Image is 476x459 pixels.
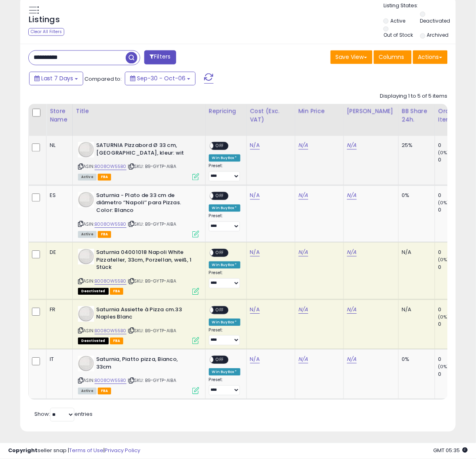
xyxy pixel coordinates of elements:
[128,328,176,334] span: | SKU: B9-GYTP-AIBA
[250,306,260,314] a: N/A
[78,338,109,345] span: All listings that are unavailable for purchase on Amazon for any reason other than out-of-stock
[78,192,199,237] div: ASIN:
[438,356,471,363] div: 0
[96,249,194,274] b: Saturnia 04001018 Napoli White Pizzateller, 33cm, Porzellan, weiß, 1 Stück
[438,364,450,370] small: (0%)
[347,107,395,116] div: [PERSON_NAME]
[78,288,109,295] span: All listings that are unavailable for purchase on Amazon for any reason other than out-of-stock
[438,306,471,314] div: 0
[347,306,357,314] a: N/A
[434,447,468,455] span: 2025-10-14 05:35 GMT
[78,142,94,158] img: 31LdfVzr3ZL._SL40_.jpg
[78,388,97,395] span: All listings currently available for purchase on Amazon
[299,192,308,200] a: N/A
[209,328,240,346] div: Preset:
[69,447,103,455] a: Terms of Use
[380,93,448,101] div: Displaying 1 to 5 of 5 items
[78,306,94,322] img: 31LdfVzr3ZL._SL40_.jpg
[438,192,471,199] div: 0
[213,193,226,199] span: OFF
[379,53,404,61] span: Columns
[347,356,357,364] a: N/A
[438,249,471,256] div: 0
[383,2,456,10] p: Listing States:
[213,307,226,314] span: OFF
[34,411,93,418] span: Show: entries
[98,174,112,181] span: FBA
[50,356,66,363] div: IT
[128,377,176,384] span: | SKU: B9-GYTP-AIBA
[438,107,468,124] div: Ordered Items
[390,17,405,24] label: Active
[402,306,429,314] div: N/A
[78,249,199,294] div: ASIN:
[29,72,83,86] button: Last 7 Days
[299,356,308,364] a: N/A
[144,50,176,65] button: Filters
[438,200,450,206] small: (0%)
[110,288,124,295] span: FBA
[347,142,357,150] a: N/A
[250,107,292,124] div: Cost (Exc. VAT)
[402,249,429,256] div: N/A
[250,249,260,257] a: N/A
[95,278,126,285] a: B008OW55B0
[299,107,340,116] div: Min Price
[78,356,94,372] img: 31LdfVzr3ZL._SL40_.jpg
[50,306,66,314] div: FR
[209,163,240,182] div: Preset:
[209,377,240,396] div: Preset:
[209,214,240,232] div: Preset:
[438,142,471,149] div: 0
[8,447,38,455] strong: Copyright
[95,328,126,335] a: B008OW55B0
[78,231,97,238] span: All listings currently available for purchase on Amazon
[438,321,471,328] div: 0
[84,75,122,83] span: Compared to:
[50,249,66,256] div: DE
[50,192,66,199] div: ES
[209,369,240,376] div: Win BuyBox *
[110,338,124,345] span: FBA
[299,249,308,257] a: N/A
[209,270,240,289] div: Preset:
[28,28,64,36] div: Clear All Filters
[105,447,140,455] a: Privacy Policy
[299,142,308,150] a: N/A
[438,150,450,156] small: (0%)
[78,249,94,265] img: 31LdfVzr3ZL._SL40_.jpg
[95,221,126,228] a: B008OW55B0
[137,75,185,83] span: Sep-30 - Oct-06
[402,356,429,363] div: 0%
[438,371,471,378] div: 0
[78,306,199,344] div: ASIN:
[128,163,176,170] span: | SKU: B9-GYTP-AIBA
[50,142,66,149] div: NL
[78,356,199,394] div: ASIN:
[213,143,226,150] span: OFF
[209,262,240,269] div: Win BuyBox *
[209,319,240,326] div: Win BuyBox *
[213,250,226,257] span: OFF
[250,142,260,150] a: N/A
[125,72,196,86] button: Sep-30 - Oct-06
[95,163,126,170] a: B008OW55B0
[209,205,240,212] div: Win BuyBox *
[98,231,112,238] span: FBA
[374,50,412,64] button: Columns
[413,50,448,64] button: Actions
[78,174,97,181] span: All listings currently available for purchase on Amazon
[402,192,429,199] div: 0%
[402,107,432,124] div: BB Share 24h.
[78,142,199,180] div: ASIN:
[209,107,243,116] div: Repricing
[347,249,357,257] a: N/A
[438,314,450,321] small: (0%)
[438,257,450,263] small: (0%)
[128,221,176,228] span: | SKU: B9-GYTP-AIBA
[331,50,373,64] button: Save View
[95,377,126,384] a: B008OW55B0
[438,207,471,214] div: 0
[383,32,413,39] label: Out of Stock
[96,142,194,159] b: SATURNIA Pizzabord Ø 33 cm, [GEOGRAPHIC_DATA], kleur: wit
